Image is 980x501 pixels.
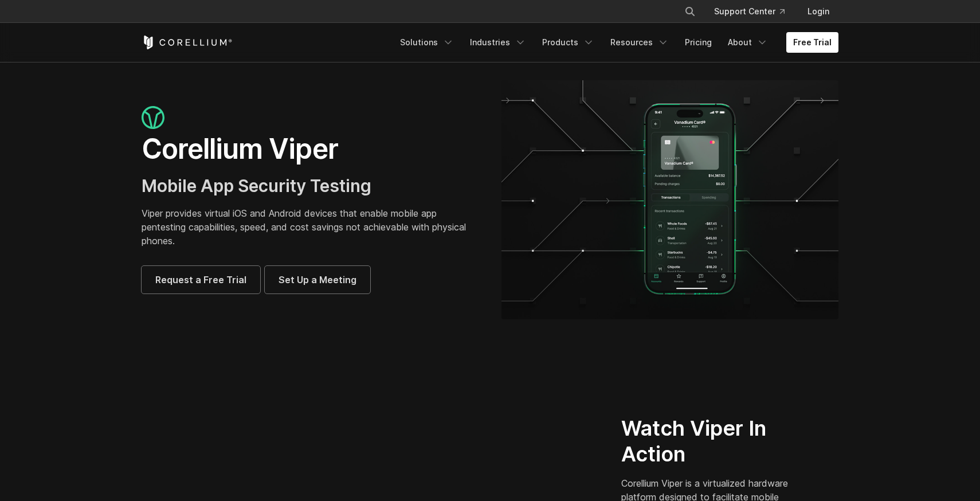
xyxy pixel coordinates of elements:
span: Request a Free Trial [155,273,246,287]
img: viper_hero [501,80,838,319]
a: Login [798,1,838,22]
a: Pricing [678,32,719,53]
p: Viper provides virtual iOS and Android devices that enable mobile app pentesting capabilities, sp... [142,206,479,248]
div: Navigation Menu [671,1,838,22]
h1: Corellium Viper [142,132,479,166]
span: Mobile App Security Testing [142,175,371,196]
a: Corellium Home [142,36,233,49]
a: Industries [463,32,533,53]
div: Navigation Menu [393,32,838,53]
button: Search [680,1,700,22]
a: About [721,32,775,53]
a: Support Center [705,1,794,22]
a: Set Up a Meeting [265,266,370,293]
a: Request a Free Trial [142,266,260,293]
a: Products [535,32,601,53]
a: Resources [603,32,676,53]
a: Solutions [393,32,461,53]
img: viper_icon_large [142,106,164,130]
span: Set Up a Meeting [279,273,356,287]
h2: Watch Viper In Action [621,416,795,467]
a: Free Trial [786,32,838,53]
